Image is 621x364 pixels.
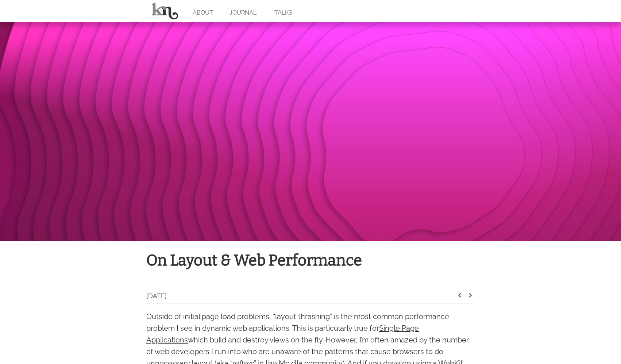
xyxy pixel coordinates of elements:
a: keyboard_arrow_right [466,294,475,301]
a: keyboard_arrow_left [455,294,464,301]
i: keyboard_arrow_right [466,291,475,300]
a: Single Page Applications [146,324,419,344]
div: [DATE] [146,291,455,303]
i: keyboard_arrow_left [455,291,464,300]
h1: On Layout & Web Performance [146,248,475,273]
